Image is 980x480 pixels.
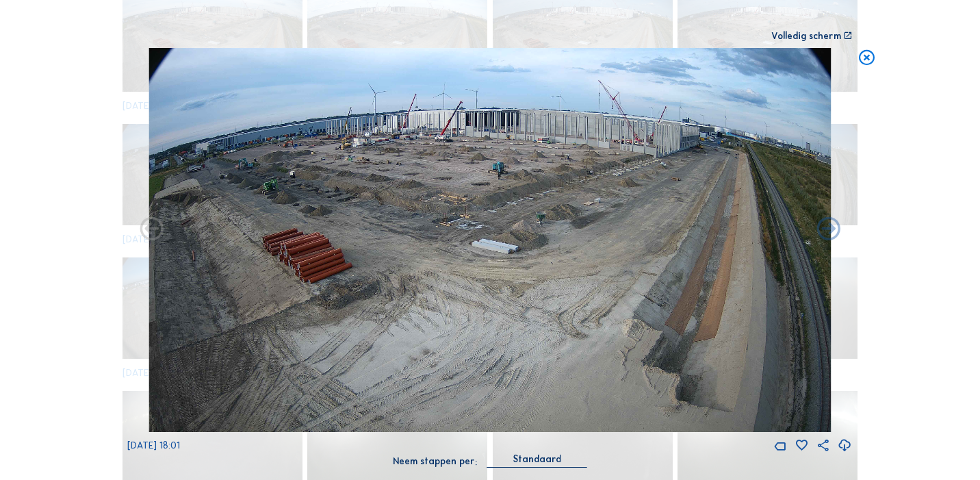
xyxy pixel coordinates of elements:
[513,453,561,466] div: Standaard
[487,453,587,468] div: Standaard
[149,48,831,432] img: Image
[771,31,841,41] div: Volledig scherm
[138,216,166,244] i: Forward
[393,457,477,466] div: Neem stappen per:
[127,440,180,451] span: [DATE] 18:01
[814,216,842,244] i: Back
